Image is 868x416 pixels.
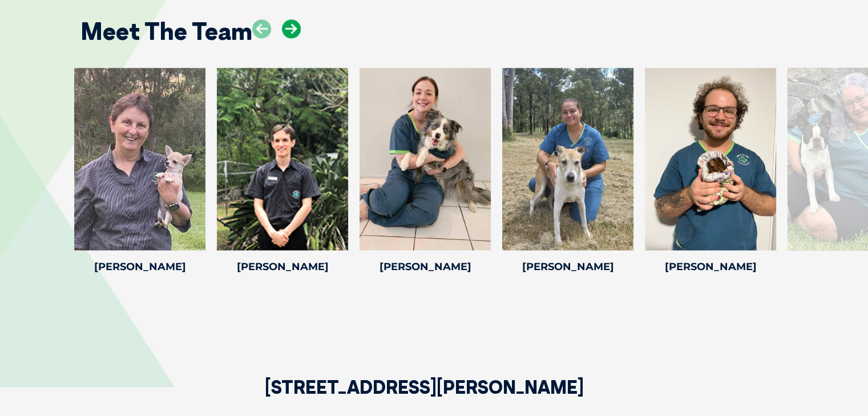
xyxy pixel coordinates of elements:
[360,262,491,272] h4: [PERSON_NAME]
[217,262,348,272] h4: [PERSON_NAME]
[645,262,776,272] h4: [PERSON_NAME]
[80,19,252,43] h2: Meet The Team
[265,378,584,416] h2: [STREET_ADDRESS][PERSON_NAME]
[74,262,205,272] h4: [PERSON_NAME]
[502,262,633,272] h4: [PERSON_NAME]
